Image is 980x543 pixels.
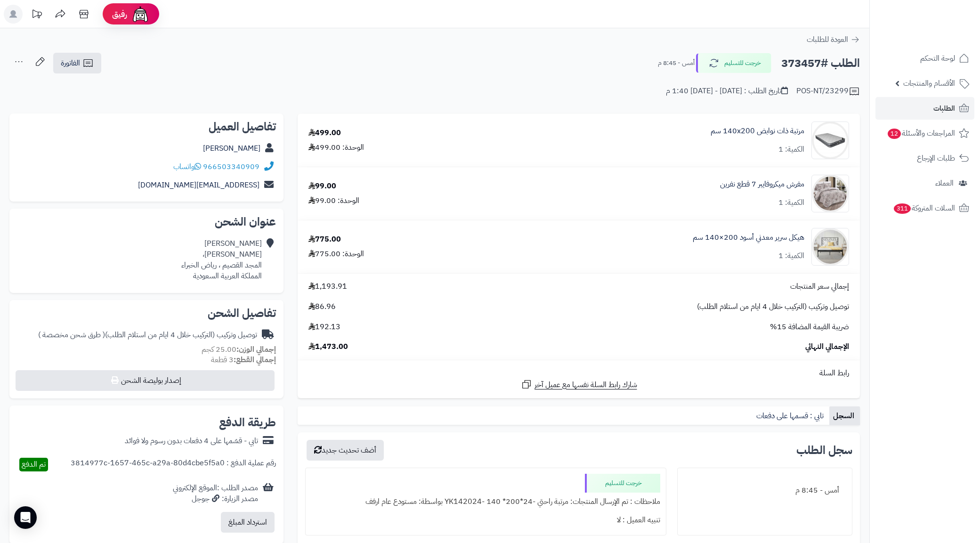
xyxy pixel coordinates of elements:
a: العملاء [875,172,974,195]
div: تنبيه العميل : لا [311,511,660,529]
span: الأقسام والمنتجات [903,77,955,90]
span: الإجمالي النهائي [805,341,849,352]
img: logo-2.png [916,25,971,45]
h2: تفاصيل العميل [17,121,276,132]
strong: إجمالي الوزن: [236,344,276,355]
strong: إجمالي القطع: [234,354,276,365]
a: واتساب [173,161,201,172]
div: الكمية: 1 [778,251,804,261]
div: رقم عملية الدفع : 3814977c-1657-465c-a29a-80d4cbe5f5a0 [71,458,276,471]
span: 311 [894,203,911,214]
div: ملاحظات : تم الإرسال المنتجات: مرتبة راحتي -24*200* 140 -YK142024 بواسطة: مستودع عام ارفف [311,493,660,511]
div: POS-NT/23299 [796,86,860,97]
span: 86.96 [308,301,336,312]
span: المراجعات والأسئلة [887,127,955,140]
a: مفرش ميكروفايبر 7 قطع نفرين [720,179,804,190]
a: السلات المتروكة311 [875,197,974,219]
span: الفاتورة [61,57,80,69]
div: 499.00 [308,128,341,138]
div: الكمية: 1 [778,144,804,155]
span: تم الدفع [22,459,46,470]
a: الفاتورة [53,53,101,73]
a: طلبات الإرجاع [875,147,974,170]
div: الكمية: 1 [778,197,804,208]
span: 1,473.00 [308,341,348,352]
a: العودة للطلبات [807,34,860,45]
span: إجمالي سعر المنتجات [790,281,849,292]
span: رفيق [112,8,127,20]
button: استرداد المبلغ [221,512,275,533]
h2: الطلب #373457 [781,54,860,73]
span: السلات المتروكة [893,202,955,215]
a: [PERSON_NAME] [203,143,260,154]
button: أضف تحديث جديد [307,440,384,461]
span: توصيل وتركيب (التركيب خلال 4 ايام من استلام الطلب) [697,301,849,312]
span: ( طرق شحن مخصصة ) [38,329,105,340]
span: طلبات الإرجاع [917,152,955,165]
div: تابي - قسّمها على 4 دفعات بدون رسوم ولا فوائد [125,436,258,446]
a: شارك رابط السلة نفسها مع عميل آخر [521,379,637,390]
div: مصدر الزيارة: جوجل [173,494,258,504]
span: 192.13 [308,322,340,332]
img: 1752909048-1-90x90.jpg [812,175,849,212]
div: مصدر الطلب :الموقع الإلكتروني [173,483,258,504]
span: لوحة التحكم [920,52,955,65]
button: إصدار بوليصة الشحن [16,370,275,391]
button: خرجت للتسليم [696,53,771,73]
a: 966503340909 [203,161,259,172]
div: 775.00 [308,234,341,245]
div: الوحدة: 499.00 [308,142,364,153]
div: خرجت للتسليم [585,474,660,493]
span: 1,193.91 [308,281,347,292]
h2: تفاصيل الشحن [17,308,276,319]
div: Open Intercom Messenger [14,506,37,529]
a: المراجعات والأسئلة12 [875,122,974,145]
a: مرتبة ذات نوابض 140x200 سم [711,126,804,137]
a: هيكل سرير معدني أسود 200×140 سم [693,232,804,243]
div: [PERSON_NAME] [PERSON_NAME]، المجد القصيم ، رياض الخبراء المملكة العربية السعودية [181,238,262,281]
small: 3 قطعة [211,354,276,365]
a: الطلبات [875,97,974,120]
span: الطلبات [933,102,955,115]
span: ضريبة القيمة المضافة 15% [770,322,849,332]
div: الوحدة: 775.00 [308,249,364,259]
img: ai-face.png [131,5,150,24]
span: شارك رابط السلة نفسها مع عميل آخر [535,380,637,390]
span: 12 [888,129,901,139]
span: العملاء [935,177,954,190]
a: [EMAIL_ADDRESS][DOMAIN_NAME] [138,179,259,191]
div: رابط السلة [301,368,856,379]
h3: سجل الطلب [796,445,852,456]
div: تاريخ الطلب : [DATE] - [DATE] 1:40 م [666,86,788,97]
span: العودة للطلبات [807,34,848,45]
h2: عنوان الشحن [17,216,276,227]
div: 99.00 [308,181,336,192]
a: تابي : قسمها على دفعات [753,406,829,425]
a: تحديثات المنصة [25,5,49,26]
small: أمس - 8:45 م [658,58,695,68]
img: 1754548311-010101030003-90x90.jpg [812,228,849,266]
h2: طريقة الدفع [219,417,276,428]
div: توصيل وتركيب (التركيب خلال 4 ايام من استلام الطلب) [38,330,257,340]
small: 25.00 كجم [202,344,276,355]
img: 1702551583-26-90x90.jpg [812,122,849,159]
div: الوحدة: 99.00 [308,195,359,206]
div: أمس - 8:45 م [683,481,846,500]
a: السجل [829,406,860,425]
a: لوحة التحكم [875,47,974,70]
